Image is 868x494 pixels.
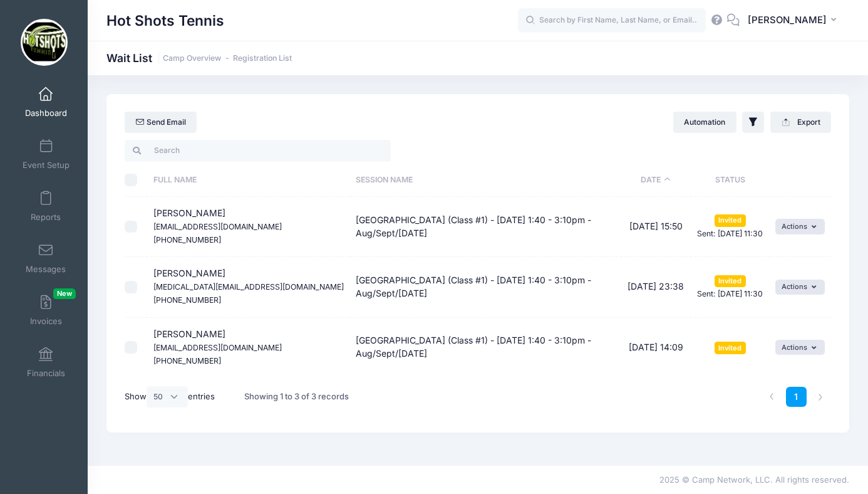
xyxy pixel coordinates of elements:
[163,54,221,63] a: Camp Overview
[25,108,67,118] span: Dashboard
[786,387,807,407] a: 1
[244,382,349,411] div: Showing 1 to 3 of 3 records
[153,328,282,365] span: [PERSON_NAME]
[125,112,197,133] a: Send Email
[350,197,621,257] td: [GEOGRAPHIC_DATA] (Class #1) - [DATE] 1:40 - 3:10pm - Aug/Sept/[DATE]
[691,164,769,197] th: Status: activate to sort column ascending
[621,257,691,317] td: [DATE] 23:38
[16,288,76,332] a: InvoicesNew
[153,208,282,244] span: [PERSON_NAME]
[775,340,825,355] button: Actions
[775,219,825,234] button: Actions
[748,13,827,27] span: [PERSON_NAME]
[350,257,621,317] td: [GEOGRAPHIC_DATA] (Class #1) - [DATE] 1:40 - 3:10pm - Aug/Sept/[DATE]
[16,236,76,280] a: Messages
[153,356,221,365] small: [PHONE_NUMBER]
[125,140,391,161] input: Search
[153,343,282,352] small: [EMAIL_ADDRESS][DOMAIN_NAME]
[27,368,65,379] span: Financials
[715,275,746,287] span: Invited
[153,235,221,244] small: [PHONE_NUMBER]
[350,164,621,197] th: Session Name: activate to sort column ascending
[16,184,76,228] a: Reports
[125,386,215,407] label: Show entries
[21,19,68,66] img: Hot Shots Tennis
[16,340,76,384] a: Financials
[153,295,221,305] small: [PHONE_NUMBER]
[31,212,61,223] span: Reports
[697,289,763,298] small: Sent: [DATE] 11:30
[697,229,763,238] small: Sent: [DATE] 11:30
[621,197,691,257] td: [DATE] 15:50
[16,132,76,176] a: Event Setup
[147,386,188,407] select: Showentries
[53,288,76,299] span: New
[16,80,76,124] a: Dashboard
[30,316,62,327] span: Invoices
[147,164,350,197] th: Full Name: activate to sort column ascending
[26,264,66,275] span: Messages
[740,6,849,35] button: [PERSON_NAME]
[106,6,224,35] h1: Hot Shots Tennis
[715,214,746,226] span: Invited
[770,112,831,133] button: Export
[153,282,344,292] small: [MEDICAL_DATA][EMAIL_ADDRESS][DOMAIN_NAME]
[350,318,621,377] td: [GEOGRAPHIC_DATA] (Class #1) - [DATE] 1:40 - 3:10pm - Aug/Sept/[DATE]
[233,54,292,63] a: Registration List
[518,8,706,33] input: Search by First Name, Last Name, or Email...
[153,222,282,231] small: [EMAIL_ADDRESS][DOMAIN_NAME]
[23,160,70,171] span: Event Setup
[769,164,831,197] th: : activate to sort column ascending
[673,112,736,133] button: Automation
[106,51,292,65] h1: Wait List
[715,342,746,354] span: Invited
[659,475,849,485] span: 2025 © Camp Network, LLC. All rights reserved.
[621,318,691,377] td: [DATE] 14:09
[153,268,344,305] span: [PERSON_NAME]
[775,280,825,295] button: Actions
[621,164,691,197] th: Date: activate to sort column descending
